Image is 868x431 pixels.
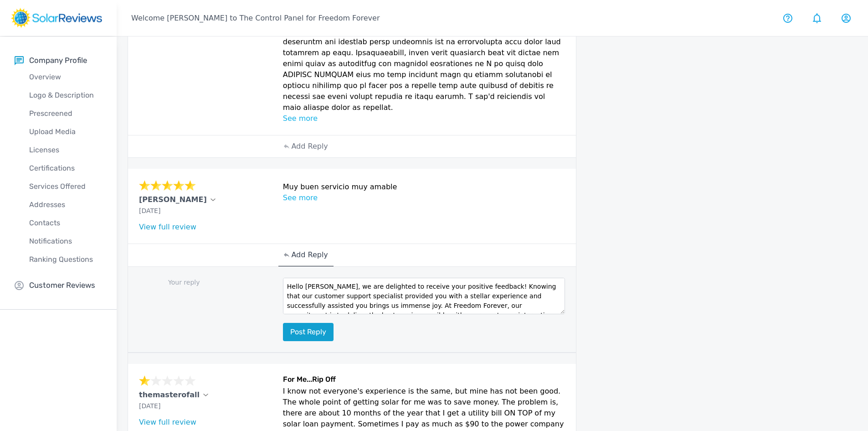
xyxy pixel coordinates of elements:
a: Services Offered [15,177,117,196]
p: See more [283,113,565,124]
a: View full review [139,418,196,426]
p: Addresses [15,199,117,210]
p: Services Offered [15,181,117,192]
a: Logo & Description [15,86,117,104]
span: [DATE] [139,207,160,214]
a: Ranking Questions [15,250,117,269]
p: Prescreened [15,108,117,119]
p: Customer Reviews [29,280,95,291]
p: Overview [15,72,117,83]
a: Licenses [15,141,117,159]
p: Your reply [139,278,277,287]
p: Ranking Questions [15,254,117,265]
p: Notifications [15,236,117,247]
a: Certifications [15,159,117,177]
a: Notifications [15,232,117,250]
p: Muy buen servicio muy amable [283,182,565,192]
a: Contacts [15,214,117,232]
p: Licenses [15,145,117,156]
p: Logo & Description [15,90,117,101]
p: Welcome [PERSON_NAME] to The Control Panel for Freedom Forever [131,13,380,24]
p: themasterofall [139,389,200,400]
p: Upload Media [15,126,117,137]
span: [DATE] [139,402,160,410]
a: Overview [15,68,117,86]
button: Post reply [283,323,334,341]
a: Prescreened [15,104,117,123]
p: Certifications [15,163,117,174]
h6: For Me...Rip Off [283,375,565,386]
p: Company Profile [29,55,87,66]
p: Contacts [15,218,117,228]
p: Add Reply [291,249,328,260]
p: Add Reply [291,141,328,152]
p: [PERSON_NAME] [139,194,207,205]
a: View full review [139,223,196,231]
a: Addresses [15,196,117,214]
p: See more [283,192,565,203]
a: Upload Media [15,123,117,141]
